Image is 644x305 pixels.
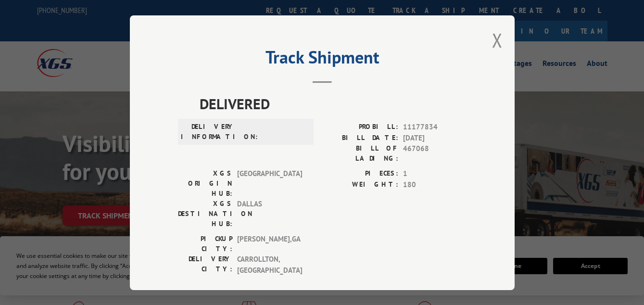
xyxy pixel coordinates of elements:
[237,254,302,276] span: CARROLLTON , [GEOGRAPHIC_DATA]
[322,143,398,164] label: BILL OF LADING:
[178,254,232,276] label: DELIVERY CITY:
[237,168,302,199] span: [GEOGRAPHIC_DATA]
[200,93,467,114] span: DELIVERED
[181,122,235,142] label: DELIVERY INFORMATION:
[492,27,503,53] button: Close modal
[403,132,467,143] span: [DATE]
[237,199,302,229] span: DALLAS
[178,168,232,199] label: XGS ORIGIN HUB:
[403,179,467,190] span: 180
[322,179,398,190] label: WEIGHT:
[403,143,467,164] span: 467068
[322,122,398,133] label: PROBILL:
[322,132,398,143] label: BILL DATE:
[403,122,467,133] span: 11177834
[237,234,302,254] span: [PERSON_NAME] , GA
[178,199,232,229] label: XGS DESTINATION HUB:
[178,51,467,69] h2: Track Shipment
[322,168,398,179] label: PIECES:
[403,168,467,179] span: 1
[178,234,232,254] label: PICKUP CITY:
